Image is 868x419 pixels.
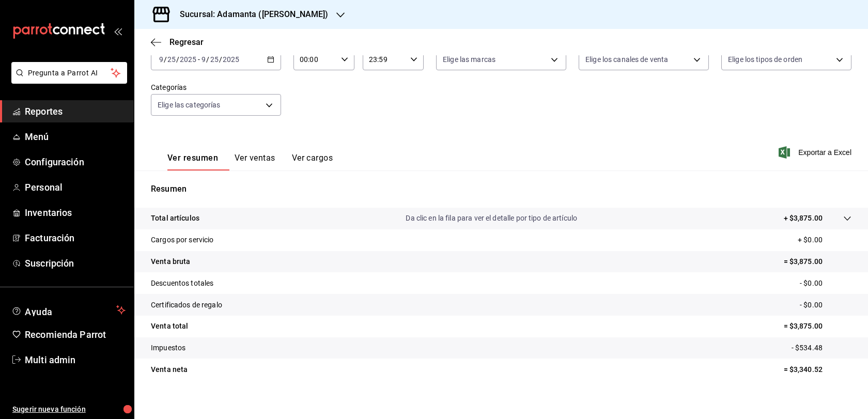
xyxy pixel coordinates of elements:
input: ---- [222,55,240,64]
p: Venta total [151,321,188,332]
p: = $3,875.00 [784,321,851,332]
span: Multi admin [25,353,126,367]
input: -- [167,55,176,64]
input: -- [201,55,206,64]
h3: Sucursal: Adamanta ([PERSON_NAME]) [172,8,328,21]
label: Categorías [151,84,281,91]
p: Impuestos [151,343,185,353]
p: Resumen [151,183,851,195]
span: Personal [25,180,126,194]
button: open_drawer_menu [114,27,122,35]
p: Da clic en la fila para ver el detalle por tipo de artículo [406,213,577,224]
p: Total artículos [151,213,199,224]
p: Venta bruta [151,256,190,267]
span: Elige los tipos de orden [728,54,802,65]
input: -- [159,55,164,64]
a: Pregunta a Parrot AI [7,75,127,86]
p: - $534.48 [792,343,851,353]
span: / [219,55,222,64]
input: -- [210,55,219,64]
button: Ver cargos [292,153,333,170]
span: / [164,55,167,64]
button: Exportar a Excel [781,146,851,159]
span: Elige los canales de venta [585,54,668,65]
p: Certificados de regalo [151,300,222,311]
button: Pregunta a Parrot AI [11,62,127,84]
button: Ver resumen [167,153,218,170]
span: Facturación [25,231,126,245]
span: Menú [25,130,126,144]
button: Ver ventas [235,153,275,170]
span: / [176,55,179,64]
p: + $3,875.00 [784,213,823,224]
span: Elige las categorías [158,100,221,110]
p: Cargos por servicio [151,235,214,245]
span: Ayuda [25,304,112,316]
p: + $0.00 [798,235,851,245]
span: Elige las marcas [443,54,495,65]
p: - $0.00 [800,278,851,289]
p: Descuentos totales [151,278,213,289]
span: Pregunta a Parrot AI [28,68,111,79]
span: / [206,55,209,64]
p: = $3,875.00 [784,256,851,267]
div: navigation tabs [167,153,333,170]
span: Sugerir nueva función [12,404,126,415]
span: - [198,55,200,64]
span: Reportes [25,104,126,118]
p: = $3,340.52 [784,364,851,375]
span: Suscripción [25,256,126,270]
input: ---- [179,55,197,64]
span: Inventarios [25,206,126,220]
button: Regresar [151,37,204,47]
span: Regresar [169,37,204,47]
span: Recomienda Parrot [25,328,126,342]
span: Configuración [25,155,126,169]
p: Venta neta [151,364,188,375]
p: - $0.00 [800,300,851,311]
